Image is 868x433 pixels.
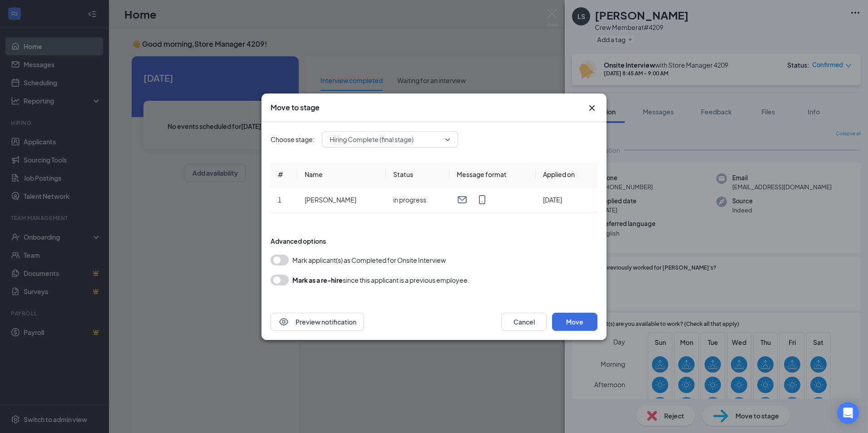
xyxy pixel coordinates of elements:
h3: Move to stage [271,103,320,113]
span: Hiring Complete (final stage) [330,133,414,146]
span: 1 [278,196,281,204]
button: Cancel [501,313,547,331]
svg: Eye [278,316,289,327]
th: Message format [449,162,536,187]
div: Advanced options [271,236,597,246]
button: Move [552,313,597,331]
th: Applied on [536,162,597,187]
svg: MobileSms [477,194,488,205]
div: since this applicant is a previous employee. [292,275,469,285]
th: Name [297,162,386,187]
span: Mark applicant(s) as Completed for Onsite Interview [292,255,446,266]
svg: Email [457,194,468,205]
td: [DATE] [536,187,597,213]
button: EyePreview notification [271,313,364,331]
th: # [271,162,297,187]
button: Close [587,103,597,113]
th: Status [386,162,449,187]
svg: Cross [587,103,597,113]
span: Choose stage: [271,134,315,144]
b: Mark as a re-hire [292,276,343,284]
td: in progress [386,187,449,213]
div: Open Intercom Messenger [837,402,859,424]
td: [PERSON_NAME] [297,187,386,213]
